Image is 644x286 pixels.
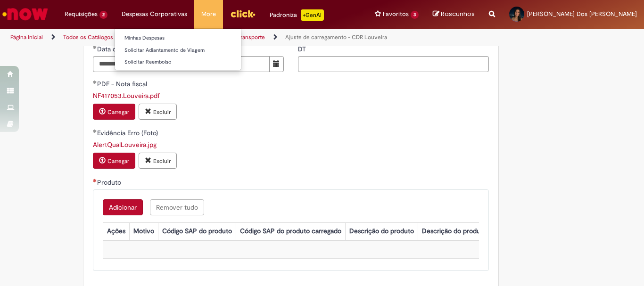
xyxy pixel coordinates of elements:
[93,91,160,100] a: Download de NF417053.Louveira.pdf
[345,222,418,240] th: Descrição do produto
[97,178,123,187] span: Produto
[122,9,187,19] span: Despesas Corporativas
[93,140,157,149] a: Download de AlertQualLouveira.jpg
[115,28,241,70] ul: Despesas Corporativas
[129,222,158,240] th: Motivo
[270,9,324,21] div: Padroniza
[153,108,171,116] small: Excluir
[285,33,387,41] a: Ajuste de carregamento - CDR Louveira
[63,33,113,41] a: Todos os Catálogos
[441,9,475,18] span: Rascunhos
[99,11,107,19] span: 2
[301,9,324,21] p: +GenAi
[93,179,97,182] span: Necessários
[298,56,489,72] input: DT
[115,57,241,67] a: Solicitar Reembolso
[298,45,308,53] span: DT
[7,29,422,46] ul: Trilhas de página
[433,10,475,19] a: Rascunhos
[1,5,50,24] img: ServiceNow
[139,153,177,169] button: Excluir anexo AlertQualLouveira.jpg
[97,129,160,137] span: Evidência Erro (Foto)
[93,45,97,49] span: Obrigatório Preenchido
[238,33,265,41] a: Transporte
[97,45,163,53] span: Data de Recebimento
[93,129,97,133] span: Obrigatório Preenchido
[527,10,637,18] span: [PERSON_NAME] Dos [PERSON_NAME]
[153,157,171,165] small: Excluir
[269,56,284,72] button: Mostrar calendário para Data de Recebimento
[65,9,98,19] span: Requisições
[10,33,43,41] a: Página inicial
[107,108,129,116] small: Carregar
[201,9,216,19] span: More
[93,56,270,72] input: Data de Recebimento 30 August 2025 Saturday
[411,11,419,19] span: 3
[103,199,143,215] button: Add a row for Produto
[236,222,345,240] th: Código SAP do produto carregado
[97,80,149,88] span: PDF - Nota fiscal
[93,153,135,169] button: Carregar anexo de Evidência Erro (Foto) Required
[139,104,177,120] button: Excluir anexo NF417053.Louveira.pdf
[115,33,241,43] a: Minhas Despesas
[93,80,97,84] span: Obrigatório Preenchido
[230,7,256,21] img: click_logo_yellow_360x200.png
[115,45,241,56] a: Solicitar Adiantamento de Viagem
[158,222,236,240] th: Código SAP do produto
[107,157,129,165] small: Carregar
[418,222,522,240] th: Descrição do produto carregado
[103,222,129,240] th: Ações
[383,9,409,19] span: Favoritos
[93,104,135,120] button: Carregar anexo de PDF - Nota fiscal Required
